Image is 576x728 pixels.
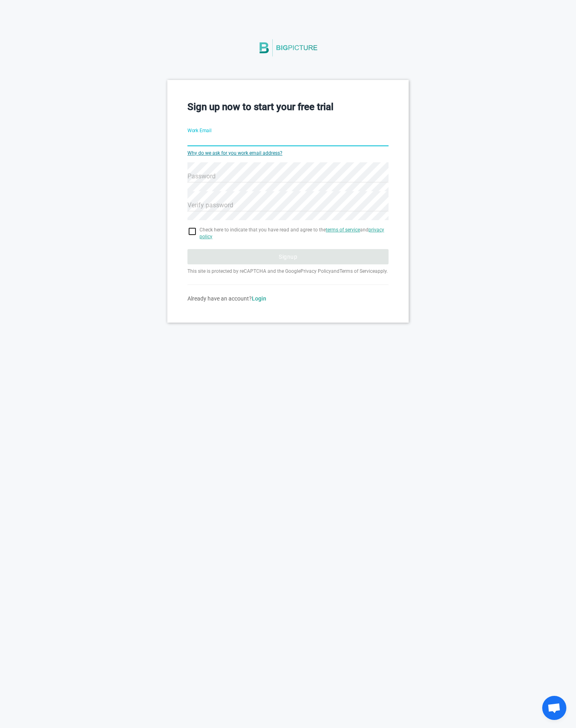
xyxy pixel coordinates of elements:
a: terms of service [326,227,360,233]
span: Check here to indicate that you have read and agree to the and [200,227,389,240]
div: Already have an account? [187,294,389,303]
img: BigPicture [258,31,318,65]
a: Privacy Policy [300,268,331,274]
h3: Sign up now to start your free trial [187,100,389,114]
a: Terms of Service [339,268,375,274]
div: Open chat [542,696,566,720]
a: Why do we ask for you work email address? [187,150,282,156]
button: Signup [187,249,389,264]
a: privacy policy [200,227,384,239]
p: This site is protected by reCAPTCHA and the Google and apply. [187,268,389,275]
a: Login [252,295,266,302]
